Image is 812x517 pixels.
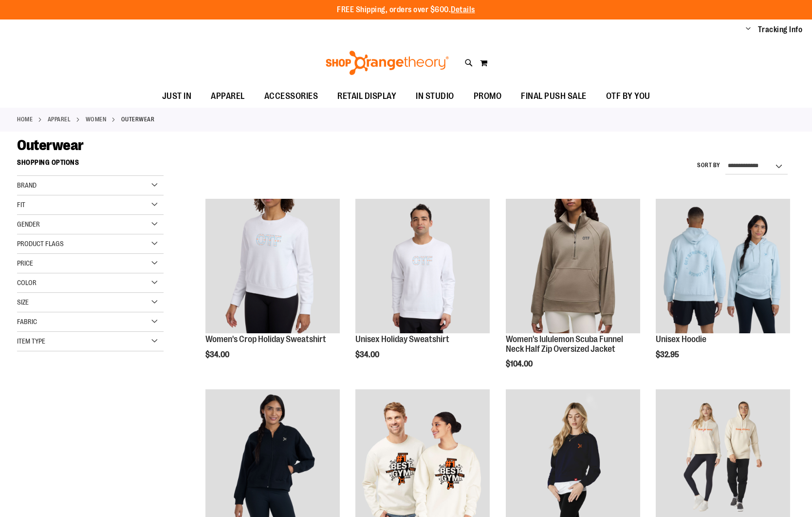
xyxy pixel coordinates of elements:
div: Fabric [17,312,164,332]
span: Size [17,298,29,306]
span: IN STUDIO [416,85,454,107]
div: Brand [17,176,164,195]
a: APPAREL [48,115,71,124]
span: JUST IN [162,85,192,107]
div: Size [17,293,164,312]
div: product [201,194,345,384]
span: ACCESSORIES [264,85,318,107]
span: PROMO [474,85,502,107]
button: Account menu [746,25,751,35]
span: $32.95 [656,350,681,359]
span: Price [17,259,33,267]
span: $34.00 [355,350,381,359]
div: Price [17,254,164,273]
div: Item Type [17,332,164,351]
img: Unisex Holiday Sweatshirt [355,199,490,333]
a: Women's Crop Holiday Sweatshirt [205,334,326,344]
a: Unisex Holiday Sweatshirt [355,199,490,335]
span: Fabric [17,318,37,326]
a: FINAL PUSH SALE [511,85,596,108]
div: Color [17,273,164,293]
a: Unisex Hoodie [656,334,706,344]
a: Image of Unisex Hoodie [656,199,790,335]
a: OTF BY YOU [596,85,660,108]
span: Outerwear [17,137,84,153]
span: APPAREL [211,85,245,107]
div: Gender [17,215,164,234]
a: Women's lululemon Scuba Funnel Neck Half Zip Oversized Jacket [506,199,640,335]
strong: Outerwear [121,115,155,124]
span: Item Type [17,337,45,345]
img: Shop Orangetheory [324,51,450,75]
a: JUST IN [152,85,202,108]
a: Women's lululemon Scuba Funnel Neck Half Zip Oversized Jacket [506,334,623,354]
img: Image of Unisex Hoodie [656,199,790,333]
a: ACCESSORIES [255,85,328,108]
a: PROMO [464,85,512,108]
div: product [501,194,645,394]
span: Gender [17,220,40,228]
span: FINAL PUSH SALE [521,85,587,107]
span: $104.00 [506,360,534,368]
div: product [351,194,495,384]
a: Unisex Holiday Sweatshirt [355,334,449,344]
label: Sort By [697,161,720,170]
a: Home [17,115,33,124]
strong: Shopping Options [17,154,164,176]
span: RETAIL DISPLAY [337,85,396,107]
a: Details [451,5,475,14]
span: OTF BY YOU [606,85,650,107]
div: Fit [17,195,164,215]
a: WOMEN [86,115,107,124]
span: $34.00 [205,350,231,359]
span: Color [17,279,37,287]
div: product [651,194,795,384]
p: FREE Shipping, orders over $600. [337,4,475,16]
a: RETAIL DISPLAY [328,85,406,108]
a: APPAREL [201,85,255,107]
a: Women's Crop Holiday Sweatshirt [205,199,340,335]
a: IN STUDIO [406,85,464,108]
img: Women's lululemon Scuba Funnel Neck Half Zip Oversized Jacket [506,199,640,333]
img: Women's Crop Holiday Sweatshirt [205,199,340,333]
span: Fit [17,201,25,209]
a: Tracking Info [758,24,803,35]
div: Product Flags [17,234,164,254]
span: Brand [17,181,37,189]
span: Product Flags [17,240,64,248]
